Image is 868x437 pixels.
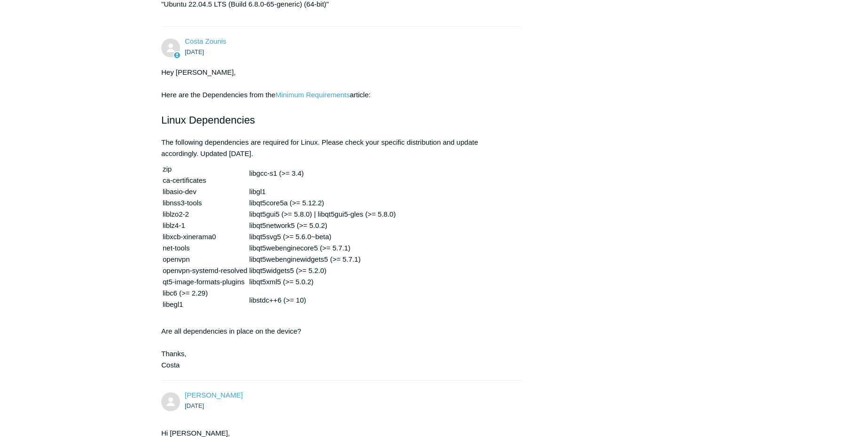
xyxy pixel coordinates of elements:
[185,391,243,399] a: [PERSON_NAME]
[249,295,396,306] p: libstdc++6 (>= 10)
[185,37,226,45] a: Costa Zounis
[185,48,204,55] time: 07/30/2025, 16:40
[249,168,396,179] p: libgcc-s1 (>= 3.4)
[162,160,248,313] td: zip ca-certificates libasio-dev libnss3-tools liblzo2-2 liblz4-1 libxcb-xinerama0 net-tools openv...
[185,391,243,399] span: Cody Nauta
[161,67,512,371] div: Hey [PERSON_NAME], Here are the Dependencies from the article: The following dependencies are req...
[249,186,396,288] p: libgl1 libqt5core5a (>= 5.12.2) libqt5gui5 (>= 5.8.0) | libqt5gui5-gles (>= 5.8.0) libqt5network5...
[276,91,350,99] a: Minimum Requirements
[161,112,512,128] h2: Linux Dependencies
[185,402,204,409] time: 07/30/2025, 16:52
